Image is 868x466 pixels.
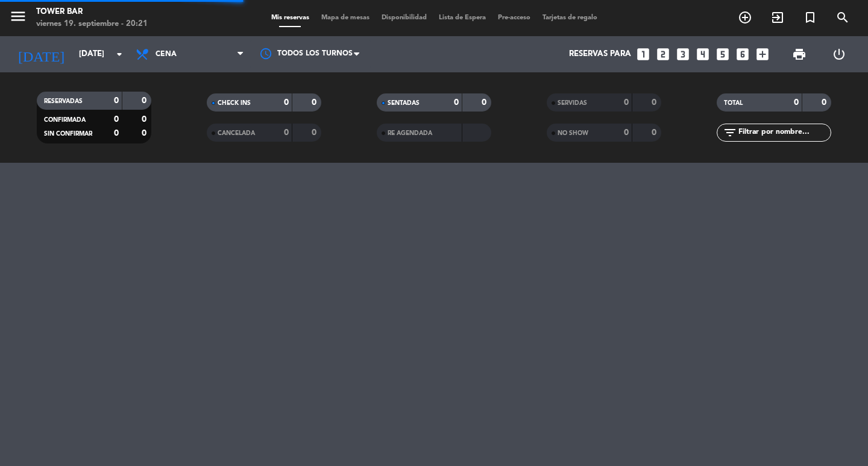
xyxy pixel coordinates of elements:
[284,98,289,107] strong: 0
[652,98,659,107] strong: 0
[558,100,587,106] span: SERVIDAS
[695,46,711,62] i: looks_4
[9,7,27,25] i: menu
[723,125,737,140] i: filter_list
[835,10,850,25] i: search
[312,128,319,137] strong: 0
[454,98,459,107] strong: 0
[36,18,148,30] div: viernes 19. septiembre - 20:21
[724,100,743,106] span: TOTAL
[558,130,588,136] span: NO SHOW
[652,128,659,137] strong: 0
[819,36,859,72] div: LOG OUT
[114,96,119,105] strong: 0
[822,98,829,107] strong: 0
[9,41,73,68] i: [DATE]
[114,115,119,124] strong: 0
[482,98,489,107] strong: 0
[737,126,831,139] input: Filtrar por nombre...
[36,6,148,18] div: Tower Bar
[832,47,846,61] i: power_settings_new
[635,46,651,62] i: looks_one
[770,10,785,25] i: exit_to_app
[803,10,817,25] i: turned_in_not
[218,100,251,106] span: CHECK INS
[44,131,92,137] span: SIN CONFIRMAR
[142,96,149,105] strong: 0
[492,14,536,21] span: Pre-acceso
[114,129,119,137] strong: 0
[715,46,731,62] i: looks_5
[675,46,691,62] i: looks_3
[569,49,631,59] span: Reservas para
[388,100,420,106] span: SENTADAS
[624,98,629,107] strong: 0
[112,47,127,61] i: arrow_drop_down
[142,129,149,137] strong: 0
[655,46,671,62] i: looks_two
[624,128,629,137] strong: 0
[433,14,492,21] span: Lista de Espera
[9,7,27,30] button: menu
[315,14,376,21] span: Mapa de mesas
[755,46,770,62] i: add_box
[218,130,255,136] span: CANCELADA
[44,117,86,123] span: CONFIRMADA
[536,14,603,21] span: Tarjetas de regalo
[142,115,149,124] strong: 0
[794,98,799,107] strong: 0
[735,46,750,62] i: looks_6
[284,128,289,137] strong: 0
[738,10,752,25] i: add_circle_outline
[388,130,432,136] span: RE AGENDADA
[792,47,807,61] span: print
[265,14,315,21] span: Mis reservas
[44,98,83,104] span: RESERVADAS
[376,14,433,21] span: Disponibilidad
[312,98,319,107] strong: 0
[156,50,177,58] span: Cena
